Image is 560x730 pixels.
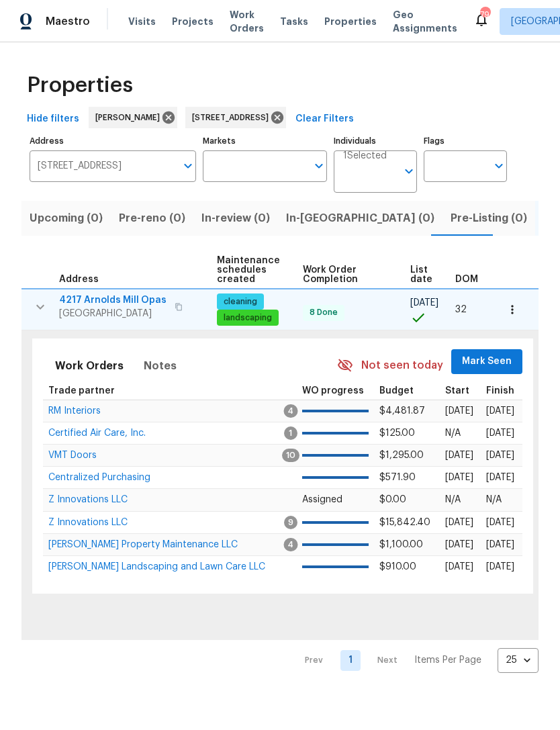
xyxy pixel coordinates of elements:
span: [DATE] [445,451,473,460]
span: [DATE] [486,540,514,549]
div: [PERSON_NAME] [89,107,177,128]
span: cleaning [218,296,263,308]
span: [PERSON_NAME] Property Maintenance LLC [48,540,238,549]
span: $0.00 [379,495,406,504]
span: Mark Seen [462,353,512,370]
span: Upcoming (0) [30,209,103,228]
span: VMT Doors [48,451,97,460]
span: 1 [284,426,297,440]
span: $4,481.87 [379,406,425,416]
span: Geo Assignments [393,8,457,35]
span: 4 [283,538,297,551]
button: Open [400,162,418,181]
span: Budget [379,386,414,396]
span: N/A [486,495,502,504]
span: [DATE] [486,562,514,572]
label: Individuals [334,137,417,145]
span: [DATE] [445,562,473,572]
span: [DATE] [486,451,514,460]
span: Centralized Purchasing [48,473,150,482]
span: Work Orders [55,357,124,375]
span: Notes [144,357,177,375]
span: 4 [283,404,297,418]
span: landscaping [218,312,277,324]
span: [DATE] [486,428,514,438]
a: RM Interiors [48,407,101,415]
span: N/A [445,428,461,438]
span: Start [445,386,469,396]
button: Hide filters [21,107,85,132]
button: Mark Seen [451,349,522,374]
span: Pre-Listing (0) [451,209,527,228]
span: Work Orders [230,8,264,35]
span: Z Innovations LLC [48,495,128,504]
span: In-review (0) [201,209,270,228]
span: [DATE] [445,540,473,549]
span: 4217 Arnolds Mill Opas [59,293,167,307]
span: [PERSON_NAME] Landscaping and Lawn Care LLC [48,562,265,572]
a: Z Innovations LLC [48,496,128,504]
label: Flags [424,137,507,145]
div: [STREET_ADDRESS] [185,107,286,128]
span: List date [410,265,432,284]
span: Tasks [280,17,308,26]
span: DOM [455,275,478,284]
span: $125.00 [379,428,415,438]
span: Clear Filters [295,111,354,128]
span: Certified Air Care, Inc. [48,428,146,438]
span: In-[GEOGRAPHIC_DATA] (0) [286,209,434,228]
span: $1,295.00 [379,451,424,460]
span: [PERSON_NAME] [95,111,165,124]
span: $15,842.40 [379,518,430,527]
span: Projects [172,15,214,28]
span: Visits [128,15,156,28]
button: Open [310,156,328,175]
span: Pre-reno (0) [119,209,185,228]
span: Finish [486,386,514,396]
span: $1,100.00 [379,540,423,549]
label: Markets [203,137,328,145]
span: Not seen today [361,358,443,373]
a: Certified Air Care, Inc. [48,429,146,437]
span: [DATE] [410,298,438,308]
span: Work Order Completion [303,265,387,284]
span: 32 [455,305,467,314]
span: [DATE] [445,406,473,416]
span: Maintenance schedules created [217,256,280,284]
span: [DATE] [486,406,514,416]
a: Z Innovations LLC [48,518,128,527]
span: [STREET_ADDRESS] [192,111,274,124]
span: N/A [445,495,461,504]
a: [PERSON_NAME] Landscaping and Lawn Care LLC [48,563,265,571]
span: [DATE] [486,473,514,482]
span: Properties [324,15,377,28]
a: [PERSON_NAME] Property Maintenance LLC [48,541,238,549]
span: [GEOGRAPHIC_DATA] [59,307,167,320]
div: 79 [480,8,489,21]
a: VMT Doors [48,451,97,459]
span: $910.00 [379,562,416,572]
span: $571.90 [379,473,416,482]
span: WO progress [302,386,364,396]
button: Clear Filters [290,107,359,132]
a: Centralized Purchasing [48,473,150,482]
p: Assigned [302,493,369,507]
span: 9 [284,516,297,529]
span: Address [59,275,99,284]
label: Address [30,137,196,145]
span: Z Innovations LLC [48,518,128,527]
span: RM Interiors [48,406,101,416]
span: Hide filters [27,111,79,128]
span: [DATE] [445,473,473,482]
span: 8 Done [304,307,343,318]
span: 10 [282,449,299,462]
button: Open [179,156,197,175]
span: Trade partner [48,386,115,396]
a: Goto page 1 [340,650,361,671]
span: [DATE] [486,518,514,527]
nav: Pagination Navigation [292,648,539,673]
button: Open [489,156,508,175]
span: Properties [27,79,133,92]
div: 25 [498,643,539,678]
span: Maestro [46,15,90,28]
